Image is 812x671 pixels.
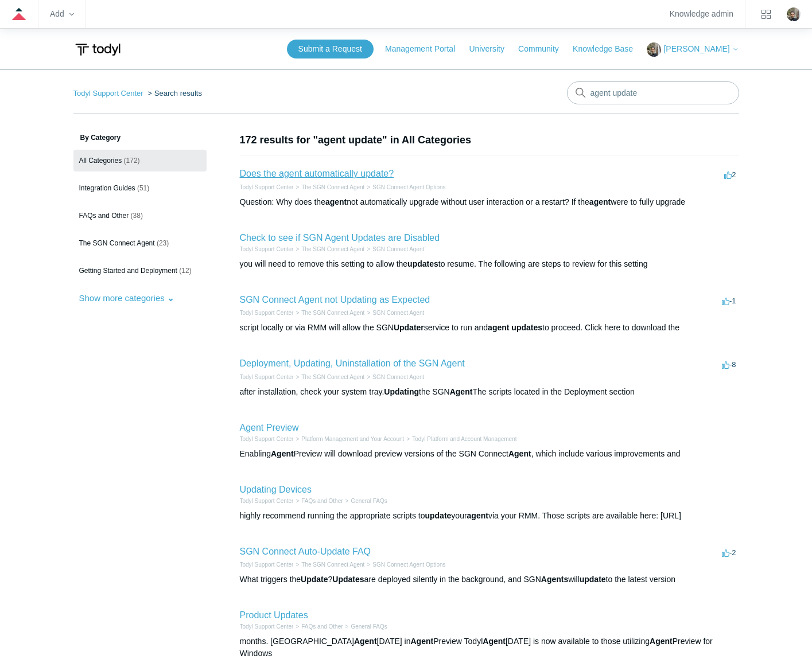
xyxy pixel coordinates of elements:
[589,197,611,206] em: agent
[79,184,135,192] span: Integration Guides
[332,575,364,584] em: Updates
[580,575,606,584] em: update
[384,387,419,396] em: Updating
[240,448,739,460] div: Enabling Preview will download preview versions of the SGN Connect , which include various improv...
[351,498,387,504] a: General FAQs
[364,245,424,253] li: SGN Connect Agent
[240,547,371,556] a: SGN Connect Auto-Update FAQ
[73,232,207,254] a: The SGN Connect Agent (23)
[450,387,473,396] em: Agent
[293,183,364,192] li: The SGN Connect Agent
[79,212,129,220] span: FAQs and Other
[240,169,394,178] a: Does the agent automatically update?
[301,575,328,584] em: Update
[518,43,570,55] a: Community
[293,560,364,569] li: The SGN Connect Agent
[670,11,733,17] a: Knowledge admin
[137,184,149,192] span: (51)
[372,184,445,190] a: SGN Connect Agent Options
[240,498,294,504] a: Todyl Support Center
[573,43,644,55] a: Knowledge Base
[425,511,451,520] em: update
[240,309,294,317] li: Todyl Support Center
[240,183,294,192] li: Todyl Support Center
[325,197,347,206] em: agent
[394,323,424,332] em: Updater
[722,297,736,305] span: -1
[722,548,736,557] span: -2
[407,259,438,268] em: updates
[412,436,516,442] a: Todyl Platform and Account Management
[351,623,387,630] a: General FAQs
[240,358,465,368] a: Deployment, Updating, Uninstallation of the SGN Agent
[372,310,424,316] a: SGN Connect Agent
[73,260,207,282] a: Getting Started and Deployment (12)
[240,374,294,380] a: Todyl Support Center
[240,373,294,381] li: Todyl Support Center
[131,212,143,220] span: (38)
[663,44,729,53] span: [PERSON_NAME]
[293,622,343,631] li: FAQs and Other
[301,561,364,568] a: The SGN Connect Agent
[364,183,445,192] li: SGN Connect Agent Options
[301,310,364,316] a: The SGN Connect Agent
[364,309,424,317] li: SGN Connect Agent
[343,622,387,631] li: General FAQs
[240,322,739,334] div: script locally or via RMM will allow the SGN service to run and to proceed. Click here to downloa...
[364,560,445,569] li: SGN Connect Agent Options
[354,637,377,646] em: Agent
[240,295,430,305] a: SGN Connect Agent not Updating as Expected
[240,435,294,443] li: Todyl Support Center
[240,560,294,569] li: Todyl Support Center
[240,510,739,522] div: highly recommend running the appropriate scripts to your via your RMM. Those scripts are availabl...
[293,245,364,253] li: The SGN Connect Agent
[73,287,180,309] button: Show more categories
[293,497,343,505] li: FAQs and Other
[301,436,404,442] a: Platform Management and Your Account
[410,637,433,646] em: Agent
[240,233,440,243] a: Check to see if SGN Agent Updates are Disabled
[469,43,515,55] a: University
[179,267,191,275] span: (12)
[240,245,294,253] li: Todyl Support Center
[240,423,299,432] a: Agent Preview
[647,42,739,57] button: [PERSON_NAME]
[722,360,736,369] span: -8
[240,258,739,270] div: you will need to remove this setting to allow the to resume. The following are steps to review fo...
[301,623,343,630] a: FAQs and Other
[567,81,739,104] input: Search
[73,89,143,97] a: Todyl Support Center
[240,622,294,631] li: Todyl Support Center
[287,40,374,58] a: Submit a Request
[508,449,531,458] em: Agent
[787,7,801,21] img: user avatar
[467,511,488,520] em: agent
[301,374,364,380] a: The SGN Connect Agent
[79,157,122,165] span: All Categories
[483,637,506,646] em: Agent
[124,157,140,165] span: (172)
[364,373,424,381] li: SGN Connect Agent
[787,7,801,21] zd-hc-trigger: Click your profile icon to open the profile menu
[73,89,146,97] li: Todyl Support Center
[650,637,673,646] em: Agent
[372,374,424,380] a: SGN Connect Agent
[293,435,404,443] li: Platform Management and Your Account
[73,39,122,60] img: Todyl Support Center Help Center home page
[240,196,739,208] div: Question: Why does the not automatically upgrade without user interaction or a restart? If the we...
[343,497,387,505] li: General FAQs
[372,561,445,568] a: SGN Connect Agent Options
[541,575,568,584] em: Agents
[240,436,294,442] a: Todyl Support Center
[301,184,364,190] a: The SGN Connect Agent
[301,498,343,504] a: FAQs and Other
[240,635,739,660] div: months. [GEOGRAPHIC_DATA] [DATE] in Preview Todyl [DATE] is now available to those utilizing Prev...
[240,246,294,252] a: Todyl Support Center
[240,561,294,568] a: Todyl Support Center
[240,497,294,505] li: Todyl Support Center
[157,239,169,247] span: (23)
[385,43,467,55] a: Management Portal
[240,386,739,398] div: after installation, check your system tray. the SGN The scripts located in the Deployment section
[240,132,739,148] h1: 172 results for "agent update" in All Categories
[240,310,294,316] a: Todyl Support Center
